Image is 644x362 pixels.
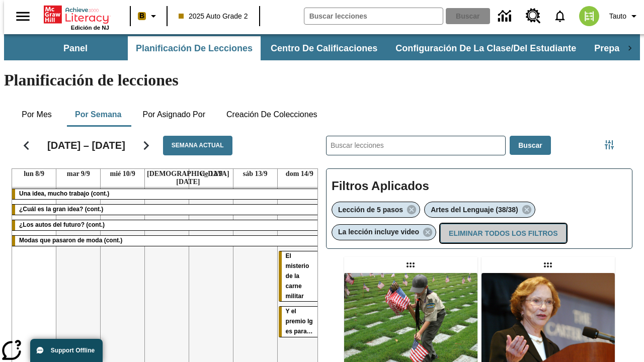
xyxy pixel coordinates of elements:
[403,257,419,273] div: Lección arrastrable: Recordando a los héroes caídos
[12,205,321,215] div: ¿Cuál es la gran idea? (cont.)
[284,169,315,179] a: 14 de septiembre de 2025
[279,251,320,302] div: El misterio de la carne militar
[24,36,620,60] div: Subbarra de navegación
[218,103,326,127] button: Creación de colecciones
[338,206,403,214] span: Lección de 5 pasos
[145,169,231,187] a: 11 de septiembre de 2025
[134,103,213,127] button: Por asignado por
[25,36,126,60] button: Panel
[263,36,385,60] button: Centro de calificaciones
[133,133,159,158] button: Seguir
[19,221,105,228] span: ¿Los autos del futuro? (cont.)
[599,135,619,155] button: Menú lateral de filtros
[609,11,626,22] span: Tauto
[8,2,38,31] button: Abrir el menú lateral
[139,10,144,22] span: B
[4,34,640,60] div: Subbarra de navegación
[30,339,103,362] button: Support Offline
[431,206,518,214] span: Artes del Lenguaje (38/38)
[605,7,644,25] button: Perfil/Configuración
[19,206,103,213] span: ¿Cuál es la gran idea? (cont.)
[22,169,46,179] a: 8 de septiembre de 2025
[12,189,321,199] div: Una idea, mucho trabajo (cont.)
[547,3,573,29] a: Notificaciones
[332,202,420,218] div: Eliminar Lección de 5 pasos el ítem seleccionado del filtro
[71,25,109,31] span: Edición de NJ
[51,347,95,354] span: Support Offline
[338,228,419,236] span: La lección incluye video
[327,136,505,155] input: Buscar lecciones
[440,224,566,243] button: Eliminar todos los filtros
[44,4,109,31] div: Portada
[510,136,550,155] button: Buscar
[332,224,436,240] div: Eliminar La lección incluye video el ítem seleccionado del filtro
[12,236,321,246] div: Modas que pasaron de moda (cont.)
[19,237,122,244] span: Modas que pasaron de moda (cont.)
[65,169,92,179] a: 9 de septiembre de 2025
[241,169,270,179] a: 13 de septiembre de 2025
[134,7,164,25] button: Boost El color de la clase es anaranjado claro. Cambiar el color de la clase.
[332,174,627,199] h2: Filtros Aplicados
[279,307,320,337] div: Y el premio Ig es para…
[620,36,640,60] div: Pestañas siguientes
[14,133,39,158] button: Regresar
[573,3,605,29] button: Escoja un nuevo avatar
[492,3,520,30] a: Centro de información
[163,136,232,155] button: Semana actual
[424,202,535,218] div: Eliminar Artes del Lenguaje (38/38) el ítem seleccionado del filtro
[4,71,640,89] h1: Planificación de lecciones
[198,169,225,179] a: 12 de septiembre de 2025
[108,169,137,179] a: 10 de septiembre de 2025
[387,36,584,60] button: Configuración de la clase/del estudiante
[44,5,109,25] a: Portada
[19,190,109,197] span: Una idea, mucho trabajo (cont.)
[540,257,556,273] div: Lección arrastrable: Un legado de esperanza
[128,36,261,60] button: Planificación de lecciones
[47,139,125,151] h2: [DATE] – [DATE]
[179,11,248,22] span: 2025 Auto Grade 2
[304,8,443,24] input: Buscar campo
[12,103,62,127] button: Por mes
[286,308,313,335] span: Y el premio Ig es para…
[67,103,129,127] button: Por semana
[579,6,599,26] img: avatar image
[326,168,632,249] div: Filtros Aplicados
[12,220,321,230] div: ¿Los autos del futuro? (cont.)
[520,3,547,30] a: Centro de recursos, Se abrirá en una pestaña nueva.
[286,252,309,300] span: El misterio de la carne militar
